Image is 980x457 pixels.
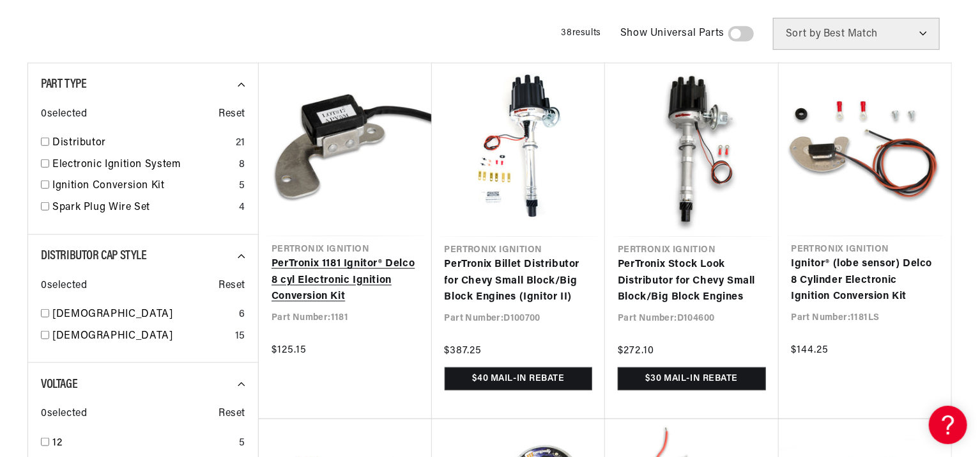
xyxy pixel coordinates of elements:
div: 4 [239,200,245,216]
span: Sort by [786,29,821,39]
select: Sort by [773,18,940,50]
a: PerTronix 1181 Ignitor® Delco 8 cyl Electronic Ignition Conversion Kit [272,256,419,305]
span: Voltage [41,378,77,391]
div: 8 [239,157,245,173]
a: [DEMOGRAPHIC_DATA] [52,307,234,323]
span: Show Universal Parts [620,26,724,42]
div: 5 [239,435,245,452]
a: Spark Plug Wire Set [52,200,234,216]
span: Distributor Cap Style [41,250,147,262]
a: Ignitor® (lobe sensor) Delco 8 Cylinder Electronic Ignition Conversion Kit [792,256,939,305]
div: 5 [239,178,245,195]
span: Reset [218,278,245,294]
a: Ignition Conversion Kit [52,178,234,195]
a: [DEMOGRAPHIC_DATA] [52,328,230,345]
span: 0 selected [41,278,87,294]
a: PerTronix Billet Distributor for Chevy Small Block/Big Block Engines (Ignitor II) [445,257,593,306]
span: Part Type [41,78,86,91]
span: Reset [218,106,245,123]
span: 38 results [562,28,601,38]
a: 12 [52,435,234,452]
div: 6 [239,307,245,323]
a: PerTronix Stock Look Distributor for Chevy Small Block/Big Block Engines [618,257,766,306]
span: Reset [218,406,245,422]
span: 0 selected [41,406,87,422]
div: 21 [236,135,245,152]
span: 0 selected [41,106,87,123]
a: Distributor [52,135,231,152]
div: 15 [235,328,245,345]
a: Electronic Ignition System [52,157,234,173]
